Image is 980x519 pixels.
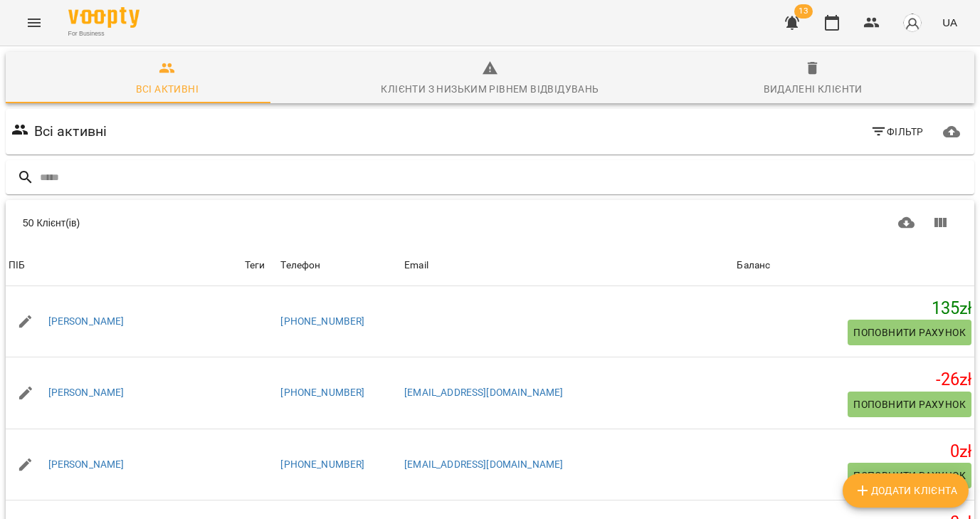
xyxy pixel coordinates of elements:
[136,80,199,98] div: Всі активні
[6,200,974,246] div: Table Toolbar
[280,458,364,470] a: [PHONE_NUMBER]
[280,315,364,327] a: [PHONE_NUMBER]
[48,458,125,472] a: [PERSON_NAME]
[870,123,924,140] span: Фільтр
[794,4,813,19] span: 13
[843,473,969,508] button: Додати клієнта
[865,119,929,145] button: Фільтр
[737,441,971,463] h5: 0 zł
[853,396,966,413] span: Поповнити рахунок
[48,315,125,329] a: [PERSON_NAME]
[923,206,957,240] button: Показати колонки
[404,257,428,274] div: Email
[764,80,863,98] div: Видалені клієнти
[890,206,924,240] button: Завантажити CSV
[9,257,25,274] div: Sort
[280,257,320,274] div: Sort
[68,7,139,28] img: Voopty Logo
[853,324,966,341] span: Поповнити рахунок
[737,257,770,274] div: Баланс
[404,387,563,398] a: [EMAIL_ADDRESS][DOMAIN_NAME]
[737,257,971,274] span: Баланс
[34,120,107,142] h6: Всі активні
[404,458,563,470] a: [EMAIL_ADDRESS][DOMAIN_NAME]
[737,257,770,274] div: Sort
[848,392,971,417] button: Поповнити рахунок
[381,80,599,98] div: Клієнти з низьким рівнем відвідувань
[737,369,971,391] h5: -26 zł
[404,257,731,274] span: Email
[280,387,364,398] a: [PHONE_NUMBER]
[9,257,25,274] div: ПІБ
[9,257,239,274] span: ПІБ
[937,9,963,36] button: UA
[280,257,399,274] span: Телефон
[854,482,957,499] span: Додати клієнта
[245,257,275,274] div: Теги
[48,386,125,400] a: [PERSON_NAME]
[942,15,957,30] span: UA
[848,320,971,345] button: Поповнити рахунок
[853,467,966,484] span: Поповнити рахунок
[404,257,428,274] div: Sort
[280,257,320,274] div: Телефон
[68,29,139,38] span: For Business
[848,463,971,488] button: Поповнити рахунок
[23,216,485,230] div: 50 Клієнт(ів)
[737,298,971,320] h5: 135 zł
[17,6,51,40] button: Menu
[902,13,922,33] img: avatar_s.png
